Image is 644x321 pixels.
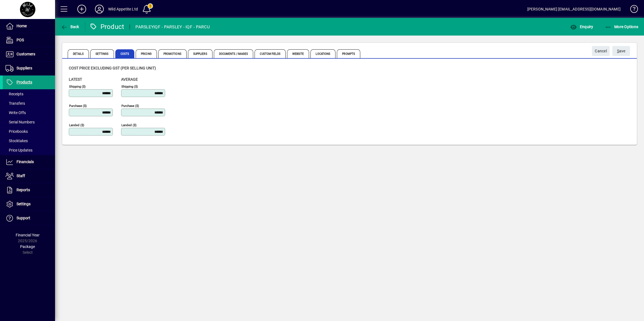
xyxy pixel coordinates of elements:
span: Promotions [158,49,187,58]
div: Product [89,22,124,31]
span: Customers [17,52,35,56]
span: Enquiry [570,25,593,29]
button: Cancel [592,46,610,56]
mat-label: Landed ($) [121,123,137,127]
button: More Options [604,22,640,32]
span: Write Offs [6,110,26,115]
a: Pricebooks [3,127,55,136]
span: Receipts [6,92,23,96]
span: Pricing [136,49,157,58]
div: PARSLEYIQF - PARSLEY - IQF - PARCU [135,23,210,31]
span: Price Updates [6,148,32,152]
span: Costs [115,49,135,58]
a: Price Updates [3,145,55,155]
span: POS [17,38,24,42]
span: Stocktakes [6,139,28,143]
mat-label: Landed ($) [69,123,84,127]
span: Custom Fields [255,49,285,58]
span: Documents / Images [214,49,253,58]
span: Transfers [6,101,25,106]
a: Write Offs [3,108,55,117]
a: Transfers [3,99,55,108]
span: ave [617,47,626,56]
span: Average [121,77,138,82]
span: Locations [310,49,335,58]
button: Profile [91,4,108,14]
a: Settings [3,197,55,211]
mat-label: Shipping ($) [121,85,138,88]
button: Save [612,46,630,56]
span: Website [287,49,309,58]
span: Serial Numbers [6,120,35,124]
mat-label: Shipping ($) [69,85,86,88]
div: [PERSON_NAME] [EMAIL_ADDRESS][DOMAIN_NAME] [527,5,621,14]
span: Home [17,24,27,28]
button: Enquiry [569,22,594,32]
span: Latest [69,77,82,82]
span: Suppliers [188,49,212,58]
span: Details [68,49,89,58]
a: Serial Numbers [3,117,55,127]
a: Receipts [3,89,55,99]
span: Settings [90,49,114,58]
a: Stocktakes [3,136,55,145]
a: Customers [3,47,55,61]
span: Cost price excluding GST (per selling unit) [69,66,156,70]
a: Suppliers [3,61,55,75]
a: Support [3,211,55,225]
span: Suppliers [17,66,32,70]
a: Staff [3,169,55,183]
a: Knowledge Base [626,1,637,19]
button: Back [59,22,81,32]
span: Staff [17,174,25,178]
a: POS [3,33,55,47]
span: More Options [605,25,638,29]
app-page-header-button: Back [55,22,85,32]
span: Financials [17,160,34,164]
div: Wild Appetite Ltd [108,5,138,14]
a: Financials [3,155,55,169]
mat-label: Purchase ($) [69,104,87,108]
span: Financial Year [16,233,40,237]
span: Back [61,25,79,29]
span: Settings [17,202,31,206]
span: S [617,49,619,53]
span: Support [17,216,30,220]
span: Package [20,244,35,249]
span: Cancel [595,47,607,56]
span: Pricebooks [6,129,28,134]
a: Reports [3,183,55,197]
button: Add [73,4,91,14]
span: Prompts [337,49,360,58]
a: Home [3,19,55,33]
span: Products [17,80,32,84]
span: Reports [17,188,30,192]
mat-label: Purchase ($) [121,104,139,108]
